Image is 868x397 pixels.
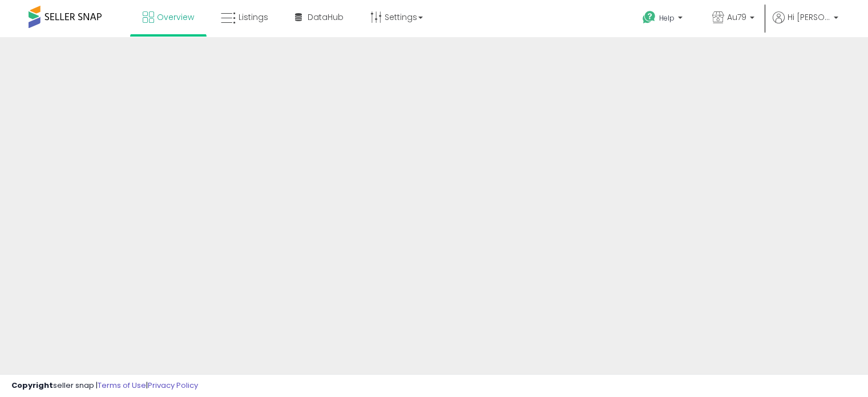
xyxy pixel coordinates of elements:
a: Privacy Policy [148,380,198,391]
span: Overview [157,11,194,23]
a: Help [633,2,694,37]
div: seller snap | | [11,380,198,391]
span: Help [659,13,675,23]
i: Get Help [642,10,656,25]
span: Hi [PERSON_NAME] [788,11,830,23]
a: Terms of Use [98,380,146,391]
span: DataHub [308,11,344,23]
span: Listings [239,11,268,23]
strong: Copyright [11,380,53,391]
a: Hi [PERSON_NAME] [773,11,838,37]
span: Au79 [727,11,746,23]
